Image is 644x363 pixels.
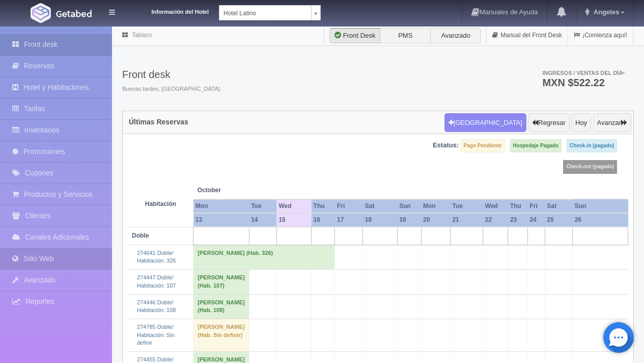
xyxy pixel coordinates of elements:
label: Pago Pendiente [461,139,505,152]
th: 21 [450,213,483,227]
th: Tue [450,199,483,213]
th: Wed [483,199,508,213]
th: 19 [397,213,421,227]
th: 18 [363,213,397,227]
strong: Habitación [145,200,176,208]
th: 22 [483,213,508,227]
span: Angeles [591,8,620,16]
td: [PERSON_NAME] (Hab. Sin definir) [193,319,249,351]
th: 20 [421,213,450,227]
td: [PERSON_NAME] (Hab. 326) [193,245,335,269]
th: Sat [545,199,572,213]
th: 15 [276,213,311,227]
button: Avanzar [593,113,631,133]
label: Check-out (pagado) [563,160,617,173]
th: Sat [363,199,397,213]
dt: Información del Hotel [127,5,209,16]
th: Mon [421,199,450,213]
a: 274447 Doble/Habitación: 107 [137,274,176,289]
label: Avanzado [430,28,481,43]
th: Thu [312,199,335,213]
label: Front Desk [329,28,380,43]
span: Ingresos / Ventas del día [542,70,625,76]
label: PMS [380,28,431,43]
span: Buenas tardes, [GEOGRAPHIC_DATA]. [122,85,221,93]
img: Getabed [56,10,92,17]
th: 14 [249,213,276,227]
button: Hoy [571,113,591,133]
button: [GEOGRAPHIC_DATA] [444,113,526,133]
td: [PERSON_NAME] (Hab. 108) [193,294,249,319]
label: Estatus: [433,141,459,150]
label: Check-in (pagado) [567,139,617,152]
a: 274785 Doble/Habitación: Sin definir [137,324,175,346]
th: Thu [508,199,528,213]
td: [PERSON_NAME] (Hab. 107) [193,270,249,294]
th: Fri [335,199,363,213]
a: 274641 Doble/Habitación: 326 [137,250,176,264]
th: 26 [573,213,628,227]
h3: MXN $522.22 [542,77,625,88]
a: Tablero [132,32,152,39]
th: 24 [527,213,545,227]
th: 25 [545,213,572,227]
th: 17 [335,213,363,227]
th: Sun [573,199,628,213]
th: 23 [508,213,528,227]
th: Wed [276,199,311,213]
a: Manual del Front Desk [487,25,568,45]
th: Fri [527,199,545,213]
img: Getabed [31,3,51,23]
th: Tue [249,199,276,213]
th: 13 [193,213,249,227]
a: 274446 Doble/Habitación: 108 [137,299,176,314]
span: October [198,186,273,195]
h4: Últimas Reservas [129,118,188,126]
th: Sun [397,199,421,213]
a: Hotel Latino [219,5,321,20]
button: Regresar [528,113,569,133]
th: 16 [312,213,335,227]
span: Hotel Latino [223,6,307,21]
th: Mon [193,199,249,213]
label: Hospedaje Pagado [510,139,562,152]
h3: Front desk [122,69,221,80]
b: Doble [132,232,149,239]
a: ¡Comienza aquí! [568,25,633,45]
